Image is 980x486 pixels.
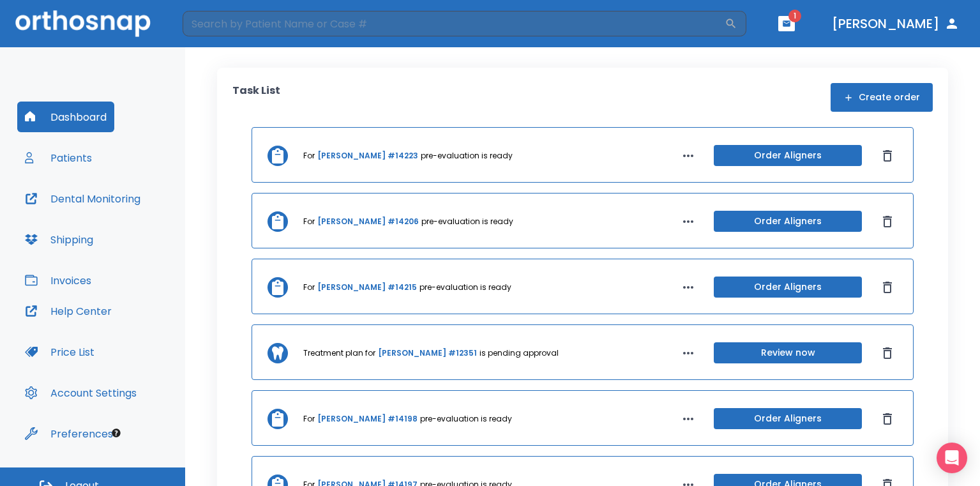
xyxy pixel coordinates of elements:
p: For [303,413,315,425]
p: is pending approval [479,347,559,359]
p: pre-evaluation is ready [421,216,513,227]
a: [PERSON_NAME] #12351 [378,347,477,359]
button: Dismiss [877,409,898,429]
button: Review now [714,342,862,363]
button: [PERSON_NAME] [827,12,965,35]
p: pre-evaluation is ready [419,282,511,293]
button: Dental Monitoring [17,183,148,214]
button: Dismiss [877,211,898,232]
div: Tooltip anchor [110,427,122,439]
p: Treatment plan for [303,347,375,359]
img: Orthosnap [15,10,151,36]
button: Dashboard [17,102,114,132]
button: Shipping [17,224,101,255]
button: Help Center [17,296,119,326]
button: Preferences [17,418,121,449]
p: For [303,216,315,227]
button: Invoices [17,265,99,296]
button: Dismiss [877,343,898,363]
a: [PERSON_NAME] #14206 [317,216,419,227]
div: Open Intercom Messenger [937,443,967,473]
button: Account Settings [17,377,144,408]
p: pre-evaluation is ready [421,150,513,162]
p: For [303,282,315,293]
button: Create order [831,83,933,112]
input: Search by Patient Name or Case # [183,11,725,36]
button: Order Aligners [714,408,862,429]
p: For [303,150,315,162]
button: Order Aligners [714,277,862,298]
a: [PERSON_NAME] #14198 [317,413,418,425]
a: [PERSON_NAME] #14223 [317,150,418,162]
button: Dismiss [877,146,898,166]
button: Price List [17,337,102,367]
a: [PERSON_NAME] #14215 [317,282,417,293]
button: Order Aligners [714,145,862,166]
p: pre-evaluation is ready [420,413,512,425]
span: 1 [788,10,801,22]
p: Task List [232,83,280,112]
button: Order Aligners [714,211,862,232]
button: Dismiss [877,277,898,298]
button: Patients [17,142,100,173]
